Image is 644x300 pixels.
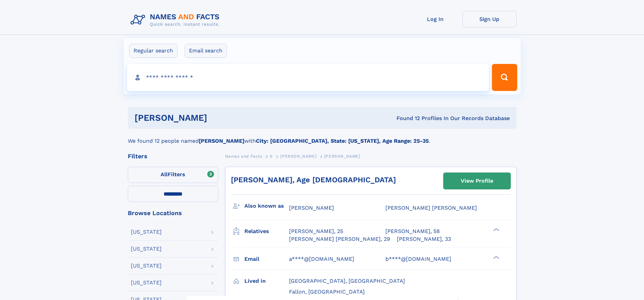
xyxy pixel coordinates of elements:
[131,246,162,252] div: [US_STATE]
[231,176,396,184] a: [PERSON_NAME], Age [DEMOGRAPHIC_DATA]
[129,44,177,58] label: Regular search
[324,154,360,159] span: [PERSON_NAME]
[131,280,162,285] div: [US_STATE]
[280,152,316,160] a: [PERSON_NAME]
[492,255,500,259] div: ❯
[289,235,390,243] a: [PERSON_NAME] [PERSON_NAME], 29
[492,228,500,232] div: ❯
[244,200,289,212] h3: Also known as
[225,152,262,160] a: Names and Facts
[128,11,225,29] img: Logo Names and Facts
[127,64,489,91] input: search input
[289,278,405,284] span: [GEOGRAPHIC_DATA], [GEOGRAPHIC_DATA]
[492,64,517,91] button: Search Button
[461,173,493,189] div: View Profile
[199,138,244,144] b: [PERSON_NAME]
[289,205,334,211] span: [PERSON_NAME]
[289,289,365,295] span: Fallon, [GEOGRAPHIC_DATA]
[128,167,218,183] label: Filters
[131,263,162,269] div: [US_STATE]
[185,44,227,58] label: Email search
[280,154,316,159] span: [PERSON_NAME]
[244,253,289,265] h3: Email
[385,228,440,235] a: [PERSON_NAME], 58
[244,226,289,237] h3: Relatives
[256,138,429,144] b: City: [GEOGRAPHIC_DATA], State: [US_STATE], Age Range: 25-35
[128,129,517,145] div: We found 12 people named with .
[270,154,273,159] span: S
[289,228,343,235] a: [PERSON_NAME], 25
[135,114,302,122] h1: [PERSON_NAME]
[444,173,510,189] a: View Profile
[408,11,462,27] a: Log In
[302,115,510,122] div: Found 12 Profiles In Our Records Database
[462,11,517,27] a: Sign Up
[161,171,168,178] span: All
[244,275,289,287] h3: Lived in
[128,210,218,216] div: Browse Locations
[128,153,218,159] div: Filters
[131,229,162,235] div: [US_STATE]
[270,152,273,160] a: S
[397,235,451,243] a: [PERSON_NAME], 33
[385,205,477,211] span: [PERSON_NAME] [PERSON_NAME]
